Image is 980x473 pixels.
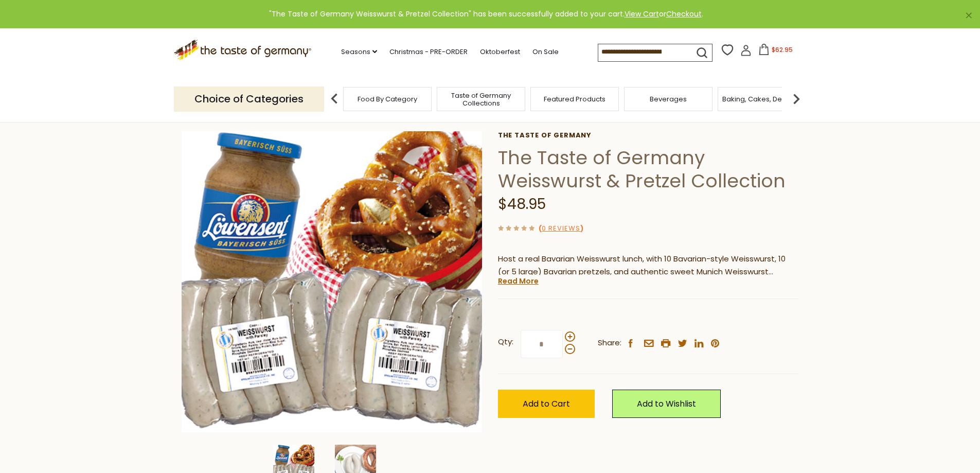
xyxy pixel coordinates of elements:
[598,337,621,349] span: Share:
[182,131,483,432] img: The Taste of Germany Weisswurst & Pretzel Collection
[523,398,570,410] span: Add to Cart
[786,89,807,109] img: next arrow
[341,46,377,58] a: Seasons
[480,46,520,58] a: Oktoberfest
[498,146,799,192] h1: The Taste of Germany Weisswurst & Pretzel Collection
[666,9,702,19] a: Checkout
[754,44,797,59] button: $62.95
[498,131,799,139] a: The Taste of Germany
[498,390,595,418] button: Add to Cart
[440,92,522,107] a: Taste of Germany Collections
[174,86,324,112] p: Choice of Categories
[542,223,580,234] a: 0 Reviews
[650,95,687,103] a: Beverages
[324,89,345,109] img: previous arrow
[532,46,559,58] a: On Sale
[539,223,583,233] span: ( )
[389,46,468,58] a: Christmas - PRE-ORDER
[612,390,721,418] a: Add to Wishlist
[544,95,605,103] a: Featured Products
[498,336,513,348] strong: Qty:
[966,12,972,19] a: ×
[8,8,964,20] div: "The Taste of Germany Weisswurst & Pretzel Collection" has been successfully added to your cart. ...
[498,276,539,286] a: Read More
[498,253,799,278] p: Host a real Bavarian Weisswurst lunch, with 10 Bavarian-style Weisswurst, 10 (or 5 large) Bavaria...
[772,45,793,54] span: $62.95
[358,95,417,103] a: Food By Category
[521,330,563,358] input: Qty:
[722,95,802,103] a: Baking, Cakes, Desserts
[498,194,546,214] span: $48.95
[625,9,659,19] a: View Cart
